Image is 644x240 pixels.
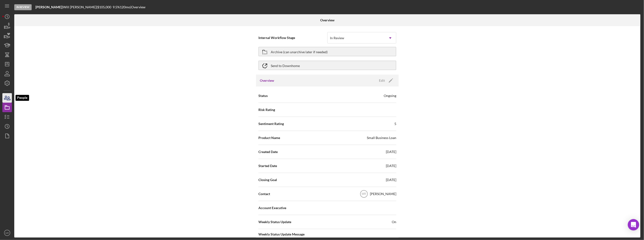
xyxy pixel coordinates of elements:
[362,192,366,196] text: MR
[258,163,277,168] span: Started Date
[258,61,396,70] button: Send to Downhome
[258,178,277,182] span: Closing Goal
[258,192,270,196] span: Contact
[271,61,300,70] div: Send to Downhome
[97,5,111,9] span: $105,000
[5,232,9,234] text: MR
[35,5,62,9] b: [PERSON_NAME]
[258,206,286,210] span: Account Executive
[258,35,327,40] span: Internal Workflow Stage
[258,107,275,112] span: Risk Rating
[258,232,396,237] span: Weekly Status Update Message
[330,36,344,40] div: In Review
[376,77,395,84] button: Edit
[258,93,268,98] span: Status
[386,149,396,154] div: [DATE]
[628,219,639,230] div: Open Intercom Messenger
[2,228,12,238] button: MR
[258,220,291,224] span: Weekly Status Update
[258,47,396,56] button: Archive (can unarchive later if needed)
[63,5,97,9] div: Will [PERSON_NAME] |
[120,5,130,9] div: 120 mo
[260,78,274,83] h3: Overview
[386,163,396,168] div: [DATE]
[271,47,328,56] div: Archive (can unarchive later if needed)
[386,178,396,182] div: [DATE]
[370,192,396,196] div: [PERSON_NAME]
[258,135,280,140] span: Product Name
[258,149,278,154] span: Created Date
[113,5,120,9] div: 9.5 %
[258,121,284,126] span: Sentiment Rating
[14,4,32,10] div: In Review
[394,121,396,126] div: 5
[384,93,396,98] div: Ongoing
[35,5,63,9] div: |
[367,135,396,140] div: Small Business Loan
[392,220,396,224] span: On
[379,77,385,84] div: Edit
[320,18,334,22] b: Overview
[130,5,145,9] div: | Overview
